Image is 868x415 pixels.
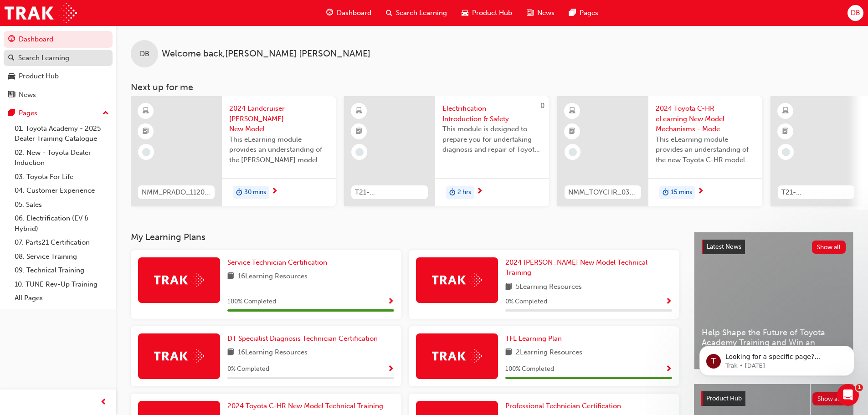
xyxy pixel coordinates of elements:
span: Product Hub [472,8,512,18]
a: Dashboard [4,31,113,48]
div: Search Learning [18,53,69,63]
img: Trak [154,273,204,287]
span: Professional Technician Certification [505,402,621,410]
span: Show Progress [665,298,672,306]
span: learningResourceType_ELEARNING-icon [143,105,149,117]
a: guage-iconDashboard [319,4,379,22]
span: 0 % Completed [505,297,547,307]
span: 2024 [PERSON_NAME] New Model Technical Training [505,258,647,277]
a: TFL Learning Plan [505,333,565,344]
span: duration-icon [236,187,242,199]
a: 05. Sales [11,198,113,212]
a: 0T21-FOD_HVIS_PREREQElectrification Introduction & SafetyThis module is designed to prepare you f... [344,96,549,206]
span: duration-icon [449,187,456,199]
span: 30 mins [244,187,266,198]
span: pages-icon [8,109,15,118]
span: Product Hub [706,395,742,402]
a: Latest NewsShow all [702,240,846,254]
span: car-icon [462,7,468,19]
span: book-icon [227,347,234,359]
span: news-icon [527,7,534,19]
button: Show Progress [387,296,394,307]
span: 16 Learning Resources [238,347,308,359]
span: Latest News [707,243,741,251]
button: DashboardSearch LearningProduct HubNews [4,29,113,105]
span: 2 hrs [457,187,471,198]
a: 2024 Toyota C-HR New Model Technical Training [227,401,387,411]
span: next-icon [697,188,704,196]
button: Show Progress [665,296,672,307]
span: 15 mins [671,187,692,198]
img: Trak [5,3,77,23]
span: NMM_PRADO_112024_MODULE_1 [142,187,211,198]
a: 04. Customer Experience [11,184,113,198]
a: DT Specialist Diagnosis Technician Certification [227,333,381,344]
a: 03. Toyota For Life [11,170,113,184]
span: Show Progress [665,365,672,374]
span: NMM_TOYCHR_032024_MODULE_1 [568,187,637,198]
span: Show Progress [387,365,394,374]
span: next-icon [476,188,483,196]
span: Pages [580,8,598,18]
span: 16 Learning Resources [238,271,308,282]
span: learningRecordVerb_NONE-icon [569,148,577,156]
span: book-icon [505,347,512,359]
span: book-icon [227,271,234,282]
img: Trak [154,349,204,363]
button: Show all [812,392,847,405]
a: News [4,87,113,103]
span: 100 % Completed [227,297,276,307]
span: booktick-icon [143,126,149,138]
span: DT Specialist Diagnosis Technician Certification [227,334,378,343]
span: learningRecordVerb_NONE-icon [782,148,790,156]
span: pages-icon [569,7,576,19]
iframe: Intercom live chat [837,384,859,406]
span: search-icon [386,7,392,19]
span: 0 [540,102,544,110]
a: Product HubShow all [701,391,846,406]
span: booktick-icon [356,126,362,138]
a: Product Hub [4,68,113,85]
span: T21-PTFOR_PRE_READ [781,187,851,198]
a: Latest NewsShow allHelp Shape the Future of Toyota Academy Training and Win an eMastercard! [694,232,853,369]
div: Product Hub [19,71,59,82]
span: learningRecordVerb_NONE-icon [355,148,364,156]
a: 02. New - Toyota Dealer Induction [11,146,113,170]
img: Trak [432,349,482,363]
button: Show all [812,241,846,254]
span: 1 [856,384,863,391]
a: pages-iconPages [562,4,606,22]
a: 10. TUNE Rev-Up Training [11,277,113,292]
span: learningResourceType_ELEARNING-icon [569,105,575,117]
span: Show Progress [387,298,394,306]
span: learningResourceType_ELEARNING-icon [356,105,362,117]
a: car-iconProduct Hub [454,4,519,22]
span: 0 % Completed [227,364,269,374]
span: 2 Learning Resources [516,347,582,359]
span: DB [851,8,860,18]
span: This eLearning module provides an understanding of the [PERSON_NAME] model line-up and its Katash... [229,134,329,165]
span: news-icon [8,91,15,99]
span: book-icon [505,282,512,293]
a: 06. Electrification (EV & Hybrid) [11,211,113,236]
a: Professional Technician Certification [505,401,625,411]
div: Pages [19,108,37,118]
span: car-icon [8,72,15,81]
a: Search Learning [4,50,113,67]
span: 2024 Toyota C-HR New Model Technical Training [227,402,383,410]
span: T21-FOD_HVIS_PREREQ [355,187,424,198]
span: News [537,8,555,18]
span: prev-icon [100,397,107,408]
a: 01. Toyota Academy - 2025 Dealer Training Catalogue [11,122,113,146]
h3: My Learning Plans [131,232,679,242]
a: 08. Service Training [11,250,113,264]
span: guage-icon [8,36,15,44]
a: news-iconNews [519,4,562,22]
span: learningResourceType_ELEARNING-icon [782,105,789,117]
div: News [19,90,36,100]
a: 2024 [PERSON_NAME] New Model Technical Training [505,257,672,278]
span: next-icon [271,188,278,196]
